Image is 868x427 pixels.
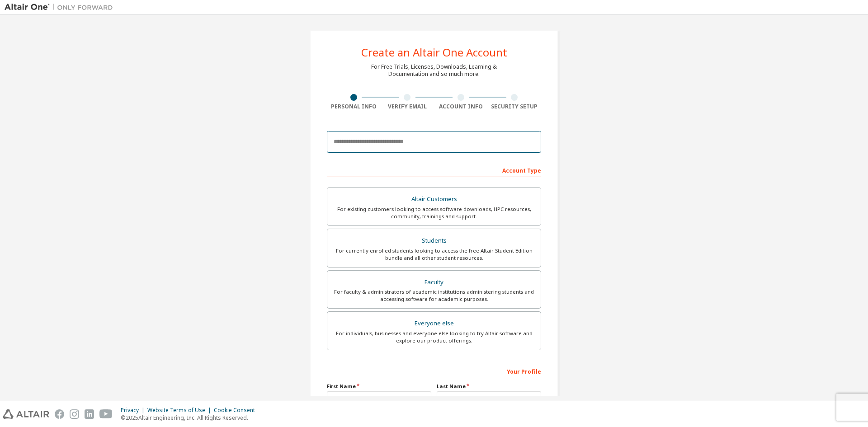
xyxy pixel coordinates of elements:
[70,409,79,419] img: instagram.svg
[434,103,488,110] div: Account Info
[333,193,535,206] div: Altair Customers
[85,409,94,419] img: linkedin.svg
[333,317,535,330] div: Everyone else
[333,288,535,303] div: For faculty & administrators of academic institutions administering students and accessing softwa...
[5,3,118,12] img: Altair One
[214,407,260,414] div: Cookie Consent
[327,163,541,177] div: Account Type
[99,409,113,419] img: youtube.svg
[333,330,535,344] div: For individuals, businesses and everyone else looking to try Altair software and explore our prod...
[121,407,147,414] div: Privacy
[3,409,49,419] img: altair_logo.svg
[333,247,535,262] div: For currently enrolled students looking to access the free Altair Student Edition bundle and all ...
[327,364,541,378] div: Your Profile
[327,103,381,110] div: Personal Info
[333,276,535,289] div: Faculty
[381,103,434,110] div: Verify Email
[488,103,542,110] div: Security Setup
[327,383,431,390] label: First Name
[147,407,214,414] div: Website Terms of Use
[371,63,497,78] div: For Free Trials, Licenses, Downloads, Learning & Documentation and so much more.
[121,414,260,422] p: © 2025 Altair Engineering, Inc. All Rights Reserved.
[333,235,535,247] div: Students
[437,383,541,390] label: Last Name
[55,409,64,419] img: facebook.svg
[361,47,507,58] div: Create an Altair One Account
[333,206,535,220] div: For existing customers looking to access software downloads, HPC resources, community, trainings ...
